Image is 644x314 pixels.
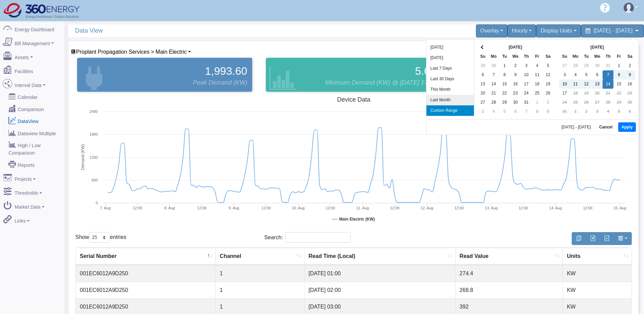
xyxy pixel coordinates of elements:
td: 2 [542,98,553,107]
th: Sa [542,52,553,61]
td: 1 [216,282,304,298]
td: 1 [613,61,624,70]
td: 30 [624,98,635,107]
td: 11 [532,70,542,80]
td: 10 [521,70,532,80]
td: 12 [581,80,592,89]
td: 1 [532,98,542,107]
div: Overlay [476,24,508,37]
label: Search: [264,232,351,243]
td: 22 [499,89,510,98]
td: 19 [581,89,592,98]
td: [DATE] 01:00 [305,265,456,282]
td: 3 [477,107,488,116]
td: 6 [477,70,488,80]
td: 16 [510,80,521,89]
tspan: Device Data [337,96,371,103]
td: 24 [521,89,532,98]
button: Generate PDF [600,232,614,245]
td: 12 [542,70,553,80]
td: 001EC6012A9D250 [76,282,216,298]
td: 4 [488,107,499,116]
td: 23 [624,89,635,98]
div: Hourly [508,24,536,37]
tspan: 15. Aug [613,206,626,210]
text: 12:00 [133,206,142,210]
span: Minimum Demand (KW) @ [DATE] 17:00 [325,78,436,87]
td: 27 [559,61,570,70]
td: 6 [510,107,521,116]
td: 31 [559,107,570,116]
td: 15 [499,80,510,89]
td: 29 [477,61,488,70]
td: 13 [477,80,488,89]
td: KW [563,282,631,298]
td: 5 [542,61,553,70]
tspan: 11. Aug [356,206,369,210]
td: 9 [510,70,521,80]
td: 3 [521,61,532,70]
td: 30 [488,61,499,70]
td: KW [563,265,631,282]
text: 1200 [90,155,98,159]
th: Mo [570,52,581,61]
th: We [592,52,603,61]
li: Custom Range [426,105,474,116]
td: 274.4 [456,265,563,282]
button: Export to Excel [586,232,600,245]
th: Su [477,52,488,61]
span: [DATE] - [DATE] [562,125,593,129]
li: Last 30 Days [426,74,474,84]
text: 12:00 [261,206,271,210]
td: 1 [570,107,581,116]
td: 26 [542,89,553,98]
td: 29 [613,98,624,107]
span: Peak Demand (KW) [193,78,247,87]
td: 6 [624,107,635,116]
tspan: 10. Aug [292,206,305,210]
select: Showentries [89,232,110,243]
input: Search: [285,232,351,243]
th: Serial Number : activate to sort column descending [76,248,216,265]
li: [DATE] [426,42,474,53]
td: 29 [581,61,592,70]
td: 14 [488,80,499,89]
td: 6 [592,70,603,80]
td: 8 [532,107,542,116]
td: 3 [559,70,570,80]
td: 14 [603,80,613,89]
td: 30 [592,61,603,70]
th: [DATE] [488,43,542,52]
span: Data View [75,24,357,37]
td: 1 [499,61,510,70]
span: Device List [76,49,187,55]
td: 21 [488,89,499,98]
td: 5 [581,70,592,80]
a: Proplant Propagation Services > Main Electric [71,49,191,55]
td: 3 [592,107,603,116]
td: 8 [613,70,624,80]
text: 12:00 [390,206,400,210]
th: Read Time (Local) : activate to sort column ascending [305,248,456,265]
text: 2400 [90,109,98,114]
th: We [510,52,521,61]
td: 4 [532,61,542,70]
td: 28 [570,61,581,70]
td: [DATE] 02:00 [305,282,456,298]
td: 29 [499,98,510,107]
button: Apply [618,122,636,132]
td: 20 [592,89,603,98]
td: 2 [510,61,521,70]
img: user-3.svg [624,3,634,13]
td: 8 [499,70,510,80]
li: [DATE] [426,53,474,63]
td: 23 [510,89,521,98]
tspan: Main Electric (KW) [339,217,375,222]
td: 2 [624,61,635,70]
td: 4 [570,70,581,80]
td: 4 [603,107,613,116]
label: Show entries [75,232,126,243]
td: 22 [613,89,624,98]
th: Read Value : activate to sort column ascending [456,248,563,265]
span: 1,993.60 [205,63,247,79]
